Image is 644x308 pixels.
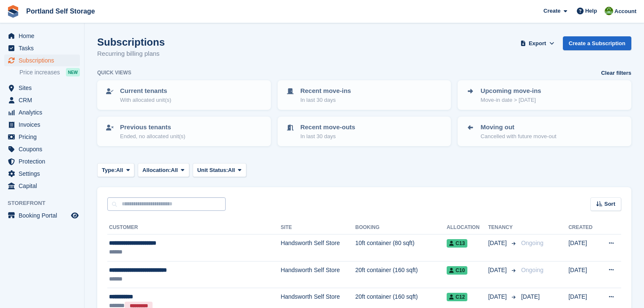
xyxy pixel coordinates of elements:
p: Upcoming move-ins [480,86,541,96]
h6: Quick views [97,69,131,76]
th: Allocation [447,221,488,234]
span: Export [529,39,546,48]
a: Recent move-outs In last 30 days [278,117,450,145]
a: menu [4,180,80,192]
button: Unit Status: All [193,163,246,177]
span: Sites [19,82,69,94]
td: 20ft container (160 sqft) [355,261,447,288]
td: [DATE] [568,234,599,262]
div: NEW [66,68,80,76]
span: Allocation: [142,166,171,174]
a: Preview store [70,210,80,221]
a: menu [4,155,80,167]
a: Upcoming move-ins Move-in date > [DATE] [458,81,630,109]
td: Handsworth Self Store [281,234,355,262]
th: Tenancy [488,221,518,234]
p: Ended, no allocated unit(s) [120,132,186,141]
span: Price increases [19,68,60,76]
p: In last 30 days [300,132,355,141]
a: Current tenants With allocated unit(s) [98,81,270,109]
a: menu [4,119,80,131]
p: Current tenants [120,86,171,96]
button: Allocation: All [138,163,189,177]
span: Unit Status: [197,166,228,174]
span: All [116,166,123,174]
span: Coupons [19,143,69,155]
p: Recent move-ins [300,86,351,96]
p: Recurring billing plans [97,49,165,59]
span: C13 [447,239,467,248]
a: Moving out Cancelled with future move-out [458,117,630,145]
span: [DATE] [521,293,540,300]
a: menu [4,143,80,155]
span: Storefront [8,199,84,207]
button: Export [519,36,556,50]
span: Create [543,7,560,15]
span: Help [585,7,597,15]
span: Settings [19,168,69,180]
a: menu [4,210,80,221]
span: Type: [102,166,116,174]
span: C12 [447,293,467,301]
a: menu [4,168,80,180]
td: [DATE] [568,261,599,288]
a: menu [4,42,80,54]
p: Move-in date > [DATE] [480,96,541,104]
span: Capital [19,180,69,192]
span: Account [614,7,636,16]
img: Sue Wolfendale [605,7,613,15]
span: Analytics [19,106,69,118]
th: Customer [107,221,281,234]
span: [DATE] [488,266,508,275]
a: menu [4,94,80,106]
span: Tasks [19,42,69,54]
a: Price increases NEW [19,68,80,77]
p: Recent move-outs [300,123,355,132]
span: Booking Portal [19,210,69,221]
p: In last 30 days [300,96,351,104]
span: Invoices [19,119,69,131]
span: Pricing [19,131,69,143]
span: All [171,166,178,174]
img: stora-icon-8386f47178a22dfd0bd8f6a31ec36ba5ce8667c1dd55bd0f319d3a0aa187defe.svg [7,5,19,18]
a: Previous tenants Ended, no allocated unit(s) [98,117,270,145]
span: All [228,166,235,174]
span: CRM [19,94,69,106]
p: With allocated unit(s) [120,96,171,104]
a: menu [4,106,80,118]
p: Cancelled with future move-out [480,132,556,141]
button: Type: All [97,163,134,177]
span: [DATE] [488,239,508,248]
th: Created [568,221,599,234]
a: Create a Subscription [563,36,631,50]
a: Recent move-ins In last 30 days [278,81,450,109]
span: Protection [19,155,69,167]
p: Previous tenants [120,123,186,132]
a: Clear filters [601,69,631,77]
a: menu [4,82,80,94]
span: C10 [447,266,467,275]
a: Portland Self Storage [23,4,98,18]
a: menu [4,131,80,143]
th: Booking [355,221,447,234]
th: Site [281,221,355,234]
td: Handsworth Self Store [281,261,355,288]
a: menu [4,30,80,42]
span: [DATE] [488,292,508,301]
span: Ongoing [521,240,543,246]
span: Ongoing [521,267,543,273]
p: Moving out [480,123,556,132]
span: Subscriptions [19,55,69,66]
td: 10ft container (80 sqft) [355,234,447,262]
a: menu [4,55,80,66]
span: Home [19,30,69,42]
h1: Subscriptions [97,36,165,48]
span: Sort [604,200,615,208]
